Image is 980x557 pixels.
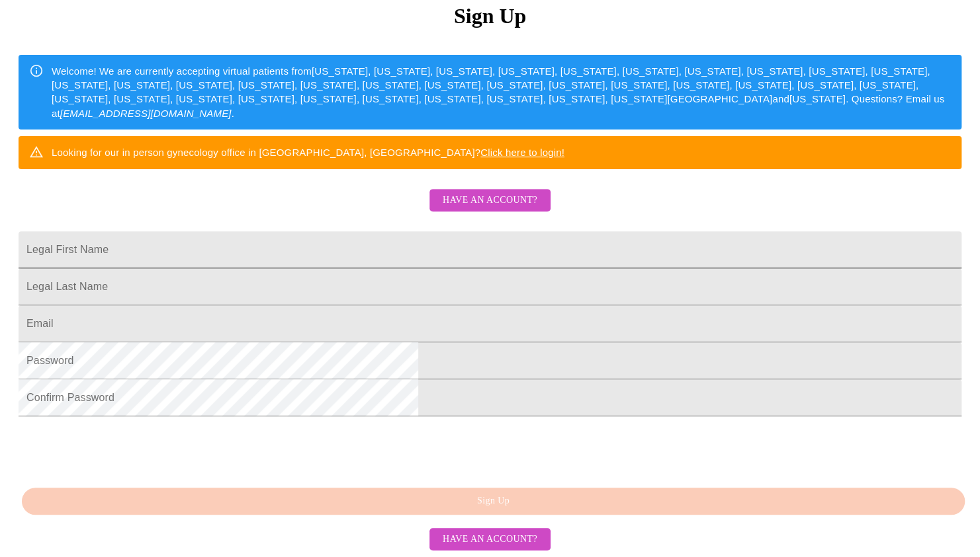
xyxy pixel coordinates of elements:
[443,531,537,548] span: Have an account?
[443,192,537,209] span: Have an account?
[426,533,554,544] a: Have an account?
[19,423,220,474] iframe: reCAPTCHA
[60,108,232,119] em: [EMAIL_ADDRESS][DOMAIN_NAME]
[52,140,564,165] div: Looking for our in person gynecology office in [GEOGRAPHIC_DATA], [GEOGRAPHIC_DATA]?
[426,204,554,215] a: Have an account?
[480,147,564,158] a: Click here to login!
[429,528,551,551] button: Have an account?
[52,59,951,126] div: Welcome! We are currently accepting virtual patients from [US_STATE], [US_STATE], [US_STATE], [US...
[429,189,551,212] button: Have an account?
[19,4,961,28] h3: Sign Up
